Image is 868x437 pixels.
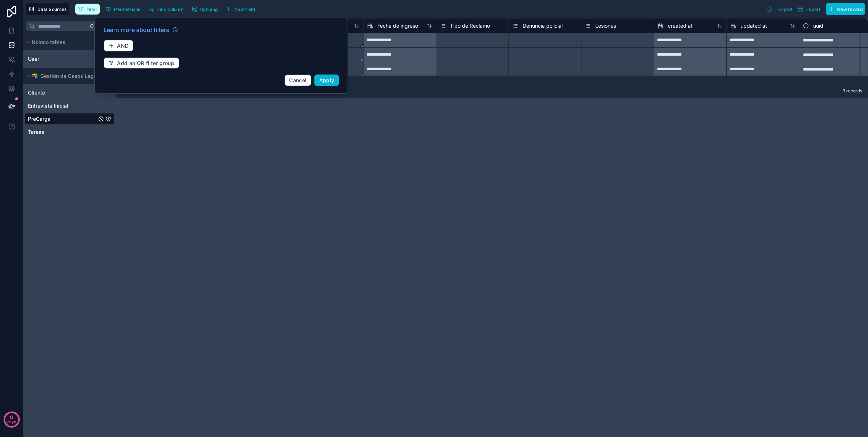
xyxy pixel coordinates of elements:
button: Filter [75,4,100,15]
div: Tareas [25,126,114,138]
span: Lesiones [595,22,616,29]
span: Add an OR filter group [117,60,174,66]
span: Learn more about filters [104,25,169,34]
a: Tareas [28,128,97,136]
img: Airtable Logo [32,73,37,79]
span: Cliente [28,89,45,96]
span: Data Sources [37,7,67,12]
span: Tareas [28,128,44,136]
a: Entrevista Inicial [28,102,97,109]
button: New field [223,4,257,15]
button: Syncing [189,4,220,15]
button: Apply [315,75,339,86]
button: Cancel [284,75,311,86]
span: AND [117,43,129,49]
a: Syncing [189,4,223,15]
span: Cancel [289,77,307,83]
button: Import [795,3,823,15]
button: Export [764,3,795,15]
span: Entrevista Inicial [28,102,68,109]
span: Tipo de Reclamo [450,22,490,29]
div: User [25,53,114,65]
span: New record [837,7,863,12]
span: 3 records [843,88,862,94]
span: Find column [157,7,183,12]
span: Filter [86,7,98,12]
button: Find column [146,4,186,15]
span: Denuncia policial [523,22,563,29]
span: Fecha de ingreso [377,22,418,29]
a: Cliente [28,89,97,96]
button: AND [104,40,133,52]
p: days [7,417,16,427]
div: PreCarga [25,113,114,125]
button: Add an OR filter group [104,57,179,69]
button: Permissions [103,4,143,15]
button: Data Sources [26,3,69,15]
span: Noloco tables [32,39,65,46]
span: Permissions [114,7,140,12]
span: New field [234,7,255,12]
span: Import [806,7,820,12]
a: Permissions [103,4,146,15]
div: scrollable content [23,34,116,141]
a: User [28,55,89,63]
span: created at [668,22,693,29]
span: Gestión de Casos Legales [40,72,104,80]
button: Airtable LogoGestión de Casos Legales [25,71,104,81]
span: Syncing [200,7,218,12]
span: PreCarga [28,115,50,123]
span: Export [778,7,792,12]
p: 6 [10,414,13,421]
a: Learn more about filters [104,25,178,34]
span: uuid [813,22,823,29]
div: Cliente [25,87,114,99]
button: Noloco tables [25,37,104,47]
span: updated at [741,22,767,29]
a: PreCarga [28,115,97,123]
button: New record [826,3,865,15]
span: Ctrl [89,21,104,31]
div: Entrevista Inicial [25,100,114,112]
a: New record [823,3,865,15]
span: User [28,55,39,63]
span: Apply [319,77,334,83]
